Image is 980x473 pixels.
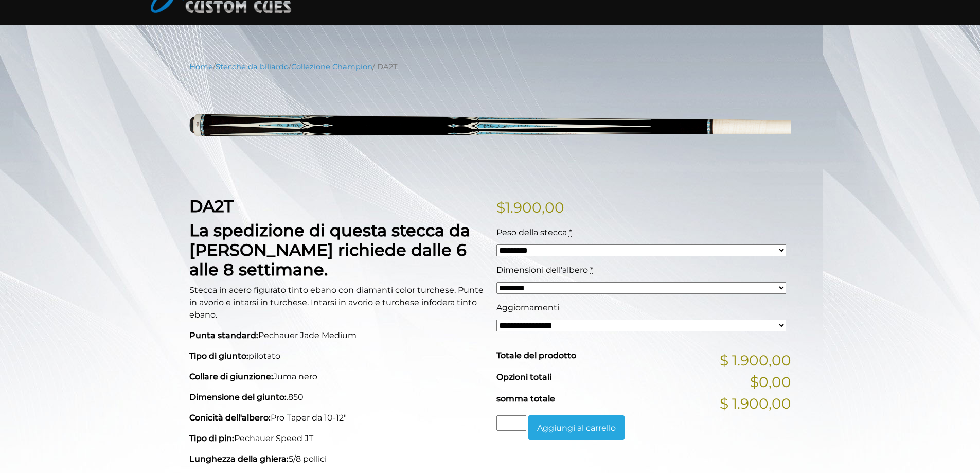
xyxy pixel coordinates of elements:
font: .850 [287,392,304,402]
font: Pechauer Jade Medium [258,330,357,340]
font: La spedizione di questa stecca da [PERSON_NAME] richiede dalle 6 alle 8 settimane. [189,220,470,280]
font: 5/8 pollici [289,454,327,464]
font: pilotato [248,351,280,361]
font: Collare di giunzione: [189,372,273,381]
font: Pechauer Speed ​​JT [234,433,313,443]
a: Stecche da biliardo [216,62,289,72]
font: $0,00 [750,373,791,391]
font: fodera tinto ebano. [189,297,477,320]
font: Dimensioni dell'albero [496,265,588,275]
font: Juma nero [273,372,317,381]
font: Tipo di giunto: [189,351,248,361]
font: $ 1.900,00 [720,395,791,412]
font: Stecca in acero figurato tinto ebano con diamanti color turchese. Punte in avorio e intarsi in tu... [189,285,484,307]
font: / [213,62,216,72]
abbr: necessario [590,265,593,275]
a: Home [189,62,213,72]
font: Opzioni totali [496,372,551,382]
font: DA2T [189,196,234,216]
font: $ [496,199,505,216]
font: Lunghezza della ghiera: [189,454,289,464]
font: Pro Taper da 10-12" [271,413,347,423]
abbr: necessario [569,227,572,237]
font: Peso della stecca [496,227,567,237]
font: / [289,62,291,72]
font: 1.900,00 [505,199,564,216]
font: / DA2T [372,62,397,72]
nav: Briciole di pane [189,61,791,73]
font: Aggiungi al carrello [537,423,616,432]
a: Collezione Champion [291,62,372,72]
font: Dimensione del giunto: [189,392,287,402]
font: Conicità dell'albero: [189,413,271,423]
img: DA2T-UPDATED.png [189,80,791,181]
font: Punta standard: [189,330,258,340]
font: Tipo di pin: [189,433,234,443]
font: Aggiornamenti [496,303,559,312]
font: $ 1.900,00 [720,352,791,369]
button: Aggiungi al carrello [528,415,625,440]
input: Quantità del prodotto [496,415,526,431]
font: somma totale [496,394,555,404]
font: Totale del prodotto [496,351,576,360]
